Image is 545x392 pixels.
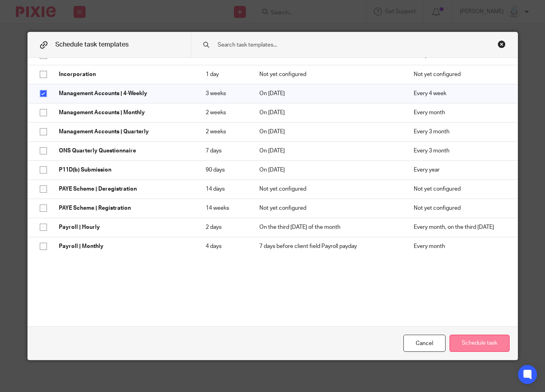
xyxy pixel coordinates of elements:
[259,70,398,78] p: Not yet configured
[414,70,505,78] p: Not yet configured
[206,185,243,193] p: 14 days
[59,185,190,193] p: PAYE Scheme | Deregistration
[206,128,243,136] p: 2 weeks
[59,70,190,78] p: Incorporation
[414,109,505,117] p: Every month
[414,128,505,136] p: Every 3 month
[259,147,398,155] p: On [DATE]
[259,204,398,212] p: Not yet configured
[414,242,505,250] p: Every month
[259,223,398,231] p: On the third [DATE] of the month
[59,204,190,212] p: PAYE Scheme | Registration
[59,223,190,231] p: Payroll | Hourly
[414,166,505,174] p: Every year
[259,242,398,250] p: 7 days before client field Payroll payday
[55,41,128,48] span: Schedule task templates
[414,90,505,98] p: Every 4 week
[259,128,398,136] p: On [DATE]
[59,109,190,117] p: Management Accounts | Monthly
[59,90,190,98] p: Management Accounts | 4-Weekly
[498,40,506,48] div: Close this dialog window
[259,185,398,193] p: Not yet configured
[206,204,243,212] p: 14 weeks
[206,223,243,231] p: 2 days
[259,109,398,117] p: On [DATE]
[414,223,505,231] p: Every month, on the third [DATE]
[206,147,243,155] p: 7 days
[206,166,243,174] p: 90 days
[206,70,243,78] p: 1 day
[450,335,510,352] button: Schedule task
[206,90,243,98] p: 3 weeks
[206,109,243,117] p: 2 weeks
[259,166,398,174] p: On [DATE]
[59,166,190,174] p: P11D(b) Submission
[414,147,505,155] p: Every 3 month
[403,335,446,352] div: Cancel
[59,128,190,136] p: Management Accounts | Quarterly
[414,185,505,193] p: Not yet configured
[217,41,469,49] input: Search task templates...
[59,147,190,155] p: ONS Quarterly Questionnaire
[414,204,505,212] p: Not yet configured
[59,242,190,250] p: Payroll | Monthly
[206,242,243,250] p: 4 days
[259,90,398,98] p: On [DATE]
